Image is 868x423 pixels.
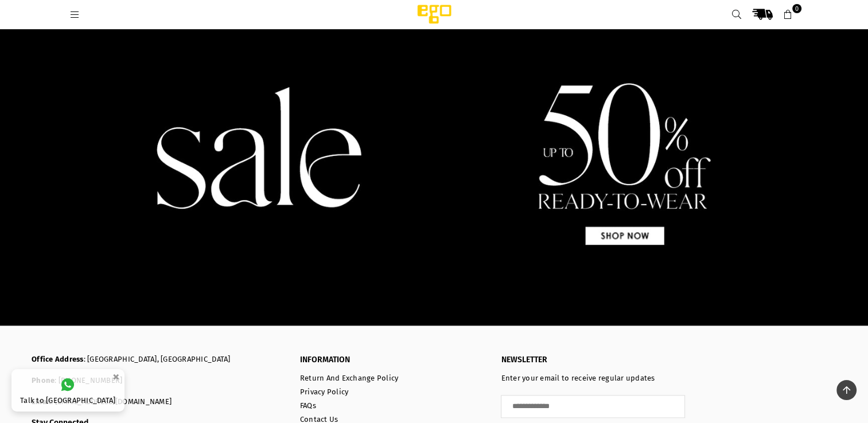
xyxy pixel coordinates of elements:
button: × [109,367,123,386]
b: Office Address [32,355,84,363]
span: 0 [792,4,801,13]
p: : [GEOGRAPHIC_DATA], [GEOGRAPHIC_DATA] [32,355,283,365]
a: Return And Exchange Policy [300,374,399,382]
a: Menu [65,10,85,18]
p: INFORMATION [300,355,484,365]
p: NEWSLETTER [501,355,685,365]
a: 0 [778,4,799,25]
a: FAQs [300,401,316,410]
a: Talk to [GEOGRAPHIC_DATA] [11,369,124,412]
a: Privacy Policy [300,387,349,396]
p: Enter your email to receive regular updates [501,374,685,383]
p: : [PHONE_NUMBER] [32,376,283,386]
img: Ego [386,3,483,26]
a: Search [726,4,747,25]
